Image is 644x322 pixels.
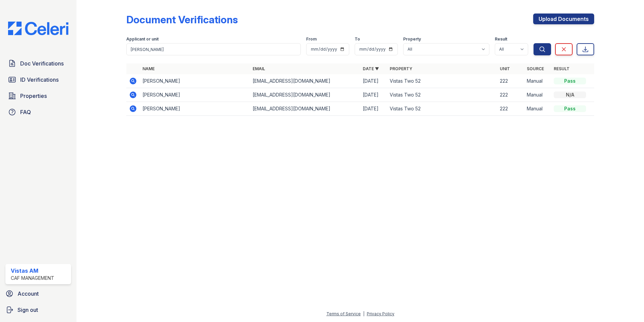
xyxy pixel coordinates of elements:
[250,74,360,88] td: [EMAIL_ADDRESS][DOMAIN_NAME]
[387,74,497,88] td: Vistas Two 52
[554,66,570,71] a: Result
[5,89,71,103] a: Properties
[20,76,59,84] span: ID Verifications
[360,88,387,102] td: [DATE]
[524,74,551,88] td: Manual
[497,74,524,88] td: 222
[497,88,524,102] td: 222
[250,88,360,102] td: [EMAIL_ADDRESS][DOMAIN_NAME]
[140,102,250,116] td: [PERSON_NAME]
[20,108,31,116] span: FAQ
[3,287,74,300] a: Account
[403,36,421,42] label: Property
[250,102,360,116] td: [EMAIL_ADDRESS][DOMAIN_NAME]
[306,36,317,42] label: From
[126,14,238,26] div: Document Verifications
[140,74,250,88] td: [PERSON_NAME]
[554,105,586,112] div: Pass
[363,311,364,316] div: |
[355,36,360,42] label: To
[20,59,64,68] span: Doc Verifications
[140,88,250,102] td: [PERSON_NAME]
[387,88,497,102] td: Vistas Two 52
[527,66,544,71] a: Source
[524,88,551,102] td: Manual
[533,14,594,24] a: Upload Documents
[126,36,159,42] label: Applicant or unit
[11,275,54,281] div: CAF Management
[18,306,38,314] span: Sign out
[5,57,71,70] a: Doc Verifications
[495,36,507,42] label: Result
[5,105,71,119] a: FAQ
[554,91,586,98] div: N/A
[367,311,394,316] a: Privacy Policy
[20,92,47,100] span: Properties
[11,267,54,275] div: Vistas AM
[3,303,74,317] a: Sign out
[500,66,510,71] a: Unit
[390,66,412,71] a: Property
[3,22,74,35] img: CE_Logo_Blue-a8612792a0a2168367f1c8372b55b34899dd931a85d93a1a3d3e32e68fde9ad4.png
[387,102,497,116] td: Vistas Two 52
[253,66,265,71] a: Email
[360,74,387,88] td: [DATE]
[363,66,379,71] a: Date ▼
[18,290,39,298] span: Account
[142,66,155,71] a: Name
[5,73,71,86] a: ID Verifications
[524,102,551,116] td: Manual
[360,102,387,116] td: [DATE]
[554,78,586,84] div: Pass
[326,311,361,316] a: Terms of Service
[126,43,301,55] input: Search by name, email, or unit number
[497,102,524,116] td: 222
